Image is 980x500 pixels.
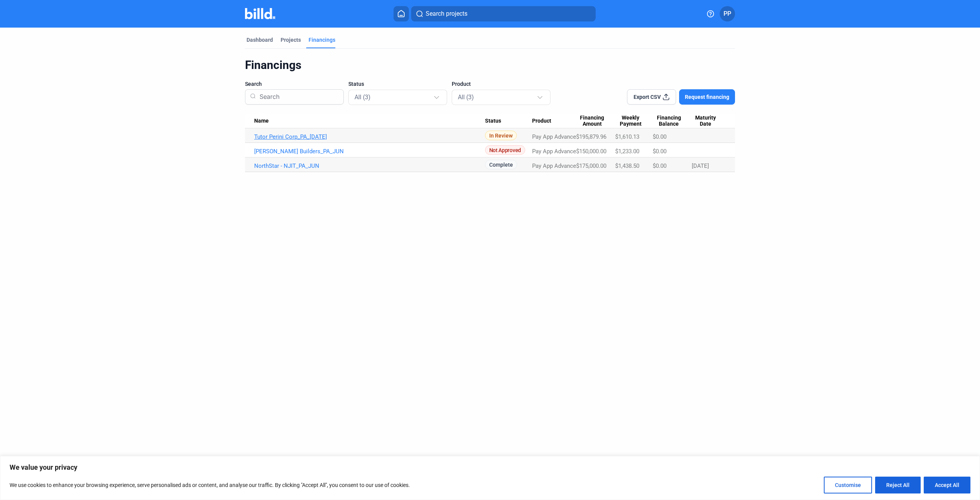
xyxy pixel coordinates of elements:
[10,480,410,490] p: We use cookies to enhance your browsing experience, serve personalised ads or content, and analys...
[247,36,273,44] div: Dashboard
[485,145,525,155] span: Not Approved
[245,80,262,88] span: Search
[281,36,301,44] div: Projects
[245,58,735,72] div: Financings
[653,115,692,128] div: Financing Balance
[627,89,676,105] button: Export CSV
[254,118,485,125] div: Name
[354,93,371,101] mat-select-trigger: All (3)
[576,115,608,128] span: Financing Amount
[532,118,576,125] div: Product
[653,115,685,128] span: Financing Balance
[458,93,474,101] mat-select-trigger: All (3)
[634,93,661,101] span: Export CSV
[452,80,471,88] span: Product
[824,477,872,493] button: Customise
[924,477,970,493] button: Accept All
[653,162,666,169] span: $0.00
[485,131,517,140] span: In Review
[309,36,335,44] div: Financings
[532,162,576,169] span: Pay App Advance
[692,115,719,128] span: Maturity Date
[254,118,269,125] span: Name
[348,80,364,88] span: Status
[485,160,517,169] span: Complete
[245,8,275,19] img: Billd Company Logo
[679,89,735,105] button: Request financing
[576,133,606,140] span: $195,879.96
[256,87,339,107] input: Search
[576,115,615,128] div: Financing Amount
[615,133,639,140] span: $1,610.13
[576,148,606,155] span: $150,000.00
[411,6,596,21] button: Search projects
[576,162,606,169] span: $175,000.00
[10,463,970,472] p: We value your privacy
[485,118,501,125] span: Status
[254,148,485,155] a: [PERSON_NAME] Builders_PA_JUN
[692,115,726,128] div: Maturity Date
[532,118,551,125] span: Product
[532,148,576,155] span: Pay App Advance
[615,148,639,155] span: $1,233.00
[532,133,576,140] span: Pay App Advance
[685,93,729,101] span: Request financing
[653,148,666,155] span: $0.00
[615,115,653,128] div: Weekly Payment
[653,133,666,140] span: $0.00
[615,115,646,128] span: Weekly Payment
[485,118,532,125] div: Status
[254,162,485,169] a: NorthStar - NJIT_PA_JUN
[692,162,709,169] span: [DATE]
[724,9,731,18] span: PP
[875,477,921,493] button: Reject All
[615,162,639,169] span: $1,438.50
[426,9,467,18] span: Search projects
[254,133,485,140] a: Tutor Perini Corp_PA_[DATE]
[720,6,735,21] button: PP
